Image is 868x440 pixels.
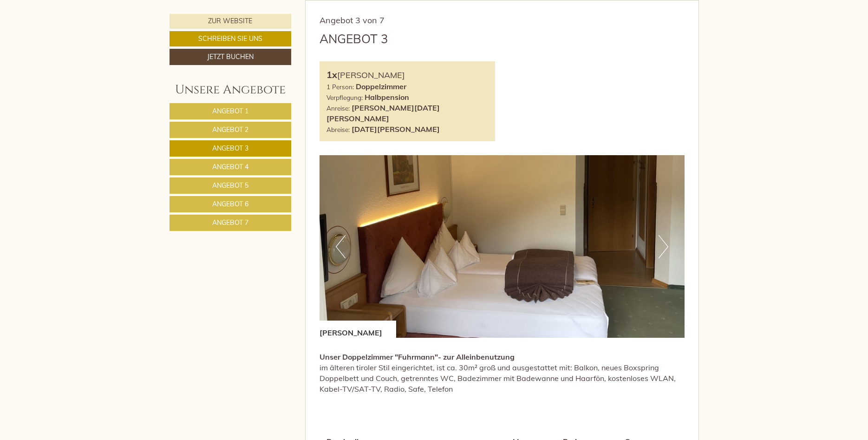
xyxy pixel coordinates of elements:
span: Angebot 6 [212,200,248,208]
small: Anreise: [326,104,350,112]
b: 1x [326,69,337,80]
a: Zur Website [170,14,291,29]
div: Angebot 3 [320,30,388,47]
span: Angebot 7 [212,218,248,227]
img: image [320,155,685,338]
button: Next [659,235,668,258]
p: im älteren tiroler Stil eingerichtet, ist ca. 30m² groß und ausgestattet mit: Balkon, neues Boxsp... [320,352,685,394]
span: Angebot 5 [212,181,248,190]
small: Abreise: [326,125,350,133]
div: Unsere Angebote [170,81,291,99]
button: Previous [336,235,346,258]
span: Angebot 3 [212,144,248,152]
div: [PERSON_NAME] [320,321,396,338]
span: Angebot 4 [212,163,248,171]
strong: Unser Doppelzimmer "Fuhrmann"- zur Alleinbenutzung [320,352,515,361]
span: Angebot 1 [212,107,248,115]
b: Doppelzimmer [356,82,406,91]
b: [DATE][PERSON_NAME] [352,125,440,134]
a: Schreiben Sie uns [170,31,291,46]
div: [PERSON_NAME] [326,68,488,82]
span: Angebot 2 [212,125,248,134]
a: Jetzt buchen [170,49,291,65]
small: 1 Person: [326,83,354,91]
span: Angebot 3 von 7 [320,15,385,26]
b: Halbpension [365,92,409,102]
b: [PERSON_NAME][DATE][PERSON_NAME] [326,103,440,123]
small: Verpflegung: [326,93,363,101]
